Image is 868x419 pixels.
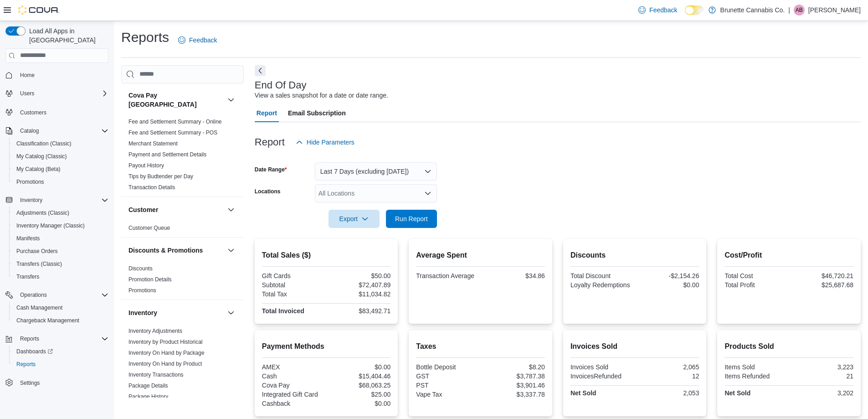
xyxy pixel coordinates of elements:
[16,70,38,81] a: Home
[9,163,112,176] button: My Catalog (Beta)
[13,164,108,175] span: My Catalog (Beta)
[121,263,244,300] div: Discounts & Promotions
[307,138,354,147] span: Hide Parameters
[16,125,108,136] span: Catalog
[328,281,390,289] div: $72,407.89
[2,289,112,301] button: Operations
[128,91,224,109] h3: Cova Pay [GEOGRAPHIC_DATA]
[637,372,699,380] div: 12
[128,276,172,283] span: Promotion Details
[128,173,193,180] span: Tips by Budtender per Day
[794,5,805,16] div: Alayna Bosmans
[255,166,287,173] label: Date Range
[13,246,108,257] span: Purchase Orders
[16,106,108,118] span: Customers
[791,372,853,380] div: 21
[16,235,40,242] span: Manifests
[16,209,69,217] span: Adjustments (Classic)
[13,346,56,357] a: Dashboards
[16,273,39,280] span: Transfers
[808,5,861,16] p: [PERSON_NAME]
[328,391,390,398] div: $25.00
[483,372,545,380] div: $3,787.38
[724,341,853,352] h2: Products Sold
[128,140,178,147] span: Merchant Statement
[226,245,236,256] button: Discounts & Promotions
[255,65,266,76] button: Next
[334,210,374,228] span: Export
[328,400,390,407] div: $0.00
[20,291,47,299] span: Operations
[128,151,206,158] a: Payment and Settlement Details
[16,333,43,344] button: Reports
[16,222,85,229] span: Inventory Manager (Classic)
[483,382,545,389] div: $3,901.46
[9,301,112,314] button: Cash Management
[262,272,324,279] div: Gift Cards
[416,363,478,371] div: Bottle Deposit
[128,276,172,283] a: Promotion Details
[255,91,388,100] div: View a sales snapshot for a date or date range.
[2,68,112,82] button: Home
[18,5,59,15] img: Cova
[26,26,108,45] span: Load All Apps in [GEOGRAPHIC_DATA]
[16,290,51,300] button: Operations
[20,109,46,116] span: Customers
[395,214,428,223] span: Run Report
[121,116,244,197] div: Cova Pay [GEOGRAPHIC_DATA]
[328,307,390,315] div: $83,492.71
[189,36,217,45] span: Feedback
[16,377,108,388] span: Settings
[13,302,108,313] span: Cash Management
[9,219,112,232] button: Inventory Manager (Classic)
[9,137,112,150] button: Classification (Classic)
[9,232,112,245] button: Manifests
[416,372,478,380] div: GST
[791,281,853,289] div: $25,687.68
[128,361,202,367] a: Inventory On Hand by Product
[128,162,164,169] a: Payout History
[13,138,108,149] span: Classification (Classic)
[685,5,704,15] input: Dark Mode
[720,5,785,16] p: Brunette Cannabis Co.
[226,307,236,318] button: Inventory
[724,272,787,279] div: Total Cost
[570,372,633,380] div: InvoicesRefunded
[16,317,79,324] span: Chargeback Management
[724,372,787,380] div: Items Refunded
[724,250,853,261] h2: Cost/Profit
[20,72,35,79] span: Home
[128,327,182,335] span: Inventory Adjustments
[13,176,108,187] span: Promotions
[20,379,40,387] span: Settings
[791,363,853,371] div: 3,223
[128,224,170,232] span: Customer Queue
[128,173,193,180] a: Tips by Budtender per Day
[9,345,112,358] a: Dashboards
[13,315,83,326] a: Chargeback Management
[9,358,112,371] button: Reports
[262,250,391,261] h2: Total Sales ($)
[416,391,478,398] div: Vape Tax
[796,5,803,16] span: AB
[9,258,112,270] button: Transfers (Classic)
[13,220,108,231] span: Inventory Manager (Classic)
[288,104,346,122] span: Email Subscription
[2,105,112,119] button: Customers
[292,133,358,151] button: Hide Parameters
[2,376,112,389] button: Settings
[9,245,112,258] button: Purchase Orders
[2,87,112,100] button: Users
[128,151,206,158] span: Payment and Settlement Details
[724,281,787,289] div: Total Profit
[16,107,50,118] a: Customers
[262,290,324,298] div: Total Tax
[9,150,112,163] button: My Catalog (Classic)
[13,233,43,244] a: Manifests
[128,140,178,147] a: Merchant Statement
[570,281,633,289] div: Loyalty Redemptions
[13,346,108,357] span: Dashboards
[685,15,685,16] span: Dark Mode
[16,166,61,173] span: My Catalog (Beta)
[637,389,699,397] div: 2,053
